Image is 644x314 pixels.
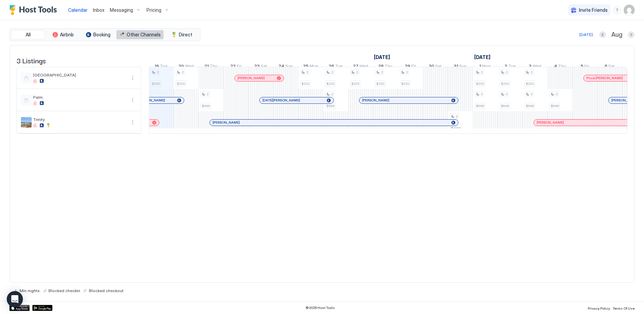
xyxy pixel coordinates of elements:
[157,70,159,74] span: 2
[202,104,210,108] span: $684
[356,70,358,74] span: 2
[33,72,126,77] span: [GEOGRAPHIC_DATA]
[185,63,194,70] span: Wed
[605,63,607,70] span: 6
[93,32,110,38] span: Booking
[254,63,260,70] span: 23
[285,63,293,70] span: Sun
[473,52,492,62] a: September 1, 2025
[110,7,133,13] span: Messaging
[501,104,509,108] span: $548
[306,70,308,74] span: 2
[482,63,491,70] span: Mon
[279,63,284,70] span: 24
[335,63,343,70] span: Tue
[411,63,416,70] span: Fri
[329,63,334,70] span: 26
[213,120,240,125] span: [PERSON_NAME]
[26,32,31,38] span: All
[456,114,458,119] span: 2
[505,63,507,70] span: 2
[613,304,635,311] a: Terms Of Use
[481,70,483,74] span: 2
[613,306,635,310] span: Terms Of Use
[237,63,241,70] span: Fri
[230,63,236,70] span: 22
[129,74,137,82] div: menu
[9,28,200,41] div: tab-group
[116,30,164,39] button: Other Channels
[179,32,192,38] span: Direct
[611,98,639,102] span: [PERSON_NAME]
[451,126,461,130] span: $400
[303,63,309,70] span: 25
[362,98,389,102] span: [PERSON_NAME]
[611,31,622,39] span: Aug
[608,63,615,70] span: Sat
[32,305,53,311] a: Google Play Store
[506,92,508,96] span: 2
[526,82,534,86] span: $220
[33,95,126,100] span: Palm
[406,70,408,74] span: 2
[129,96,137,104] div: menu
[578,31,594,39] button: [DATE]
[277,62,294,72] a: August 24, 2025
[9,305,30,311] a: App Store
[127,32,161,38] span: Other Channels
[530,70,533,74] span: 2
[481,92,483,96] span: 2
[33,117,126,122] span: Trinity
[182,70,184,74] span: 2
[152,82,160,86] span: $220
[377,62,394,72] a: August 28, 2025
[153,62,169,72] a: August 19, 2025
[427,62,443,72] a: August 30, 2025
[177,82,185,86] span: $220
[305,306,335,310] span: © 2025 Host Tools
[204,63,209,70] span: 21
[503,62,517,72] a: September 2, 2025
[435,63,442,70] span: Sat
[376,82,384,86] span: $220
[603,62,616,72] a: September 6, 2025
[454,63,458,70] span: 31
[129,74,137,82] button: More options
[588,306,610,310] span: Privacy Policy
[129,118,137,126] button: More options
[627,62,642,72] a: September 7, 2025
[301,62,320,72] a: August 25, 2025
[429,63,434,70] span: 30
[526,104,534,108] span: $548
[210,63,218,70] span: Thu
[452,62,468,72] a: August 31, 2025
[599,31,606,38] button: Previous month
[579,7,608,13] span: Invite Friends
[555,92,557,96] span: 2
[533,63,541,70] span: Wed
[401,82,409,86] span: $220
[177,62,195,72] a: August 20, 2025
[262,98,300,102] span: [DATE][PERSON_NAME]
[179,63,184,70] span: 20
[326,104,334,108] span: $684
[586,76,623,80] span: Price [PERSON_NAME]
[155,63,159,70] span: 19
[20,288,40,293] span: Min nights
[160,63,167,70] span: Tue
[459,63,466,70] span: Sun
[129,118,137,126] div: menu
[46,30,80,39] button: Airbnb
[253,62,269,72] a: August 23, 2025
[624,5,635,15] div: User profile
[138,98,165,102] span: [PERSON_NAME]
[359,63,368,70] span: Wed
[381,70,383,74] span: 2
[613,6,621,14] div: menu
[310,63,318,70] span: Mon
[579,32,593,38] div: [DATE]
[558,63,566,70] span: Thu
[501,82,509,86] span: $220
